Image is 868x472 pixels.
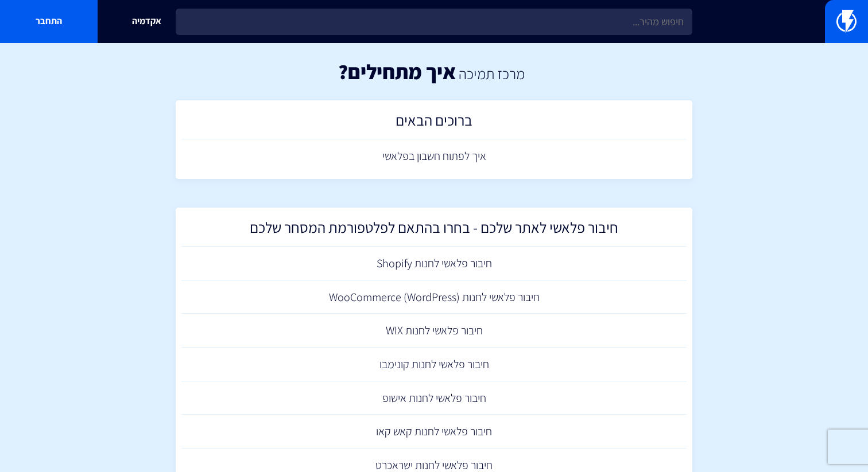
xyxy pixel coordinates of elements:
a: חיבור פלאשי לחנות אישופ [181,381,687,415]
a: מרכז תמיכה [459,64,525,83]
a: חיבור פלאשי לחנות קאש קאו [181,415,687,448]
a: חיבור פלאשי לאתר שלכם - בחרו בהתאם לפלטפורמת המסחר שלכם [181,213,687,247]
a: ברוכים הבאים [181,106,687,140]
h1: איך מתחילים? [338,60,456,83]
h2: ברוכים הבאים [187,112,681,134]
h2: חיבור פלאשי לאתר שלכם - בחרו בהתאם לפלטפורמת המסחר שלכם [187,219,681,241]
a: חיבור פלאשי לחנות WIX [181,314,687,348]
a: חיבור פלאשי לחנות (WooCommerce (WordPress [181,280,687,314]
a: איך לפתוח חשבון בפלאשי [181,139,687,173]
input: חיפוש מהיר... [176,9,692,35]
a: חיבור פלאשי לחנות Shopify [181,247,687,280]
a: חיבור פלאשי לחנות קונימבו [181,348,687,381]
